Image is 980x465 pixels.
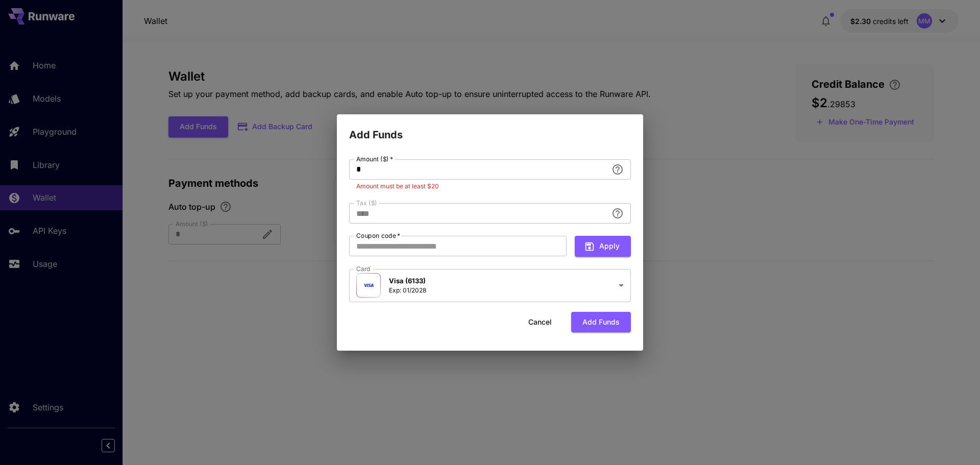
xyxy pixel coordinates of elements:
label: Coupon code [356,231,400,240]
button: Cancel [517,312,563,333]
label: Card [356,264,371,273]
label: Amount ($) [356,155,393,163]
button: Add funds [571,312,631,333]
h2: Add Funds [337,114,643,143]
button: Apply [575,236,631,257]
label: Tax ($) [356,199,377,207]
p: Exp: 01/2028 [389,286,426,295]
p: Amount must be at least $20 [356,181,624,191]
p: Visa (6133) [389,276,426,286]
